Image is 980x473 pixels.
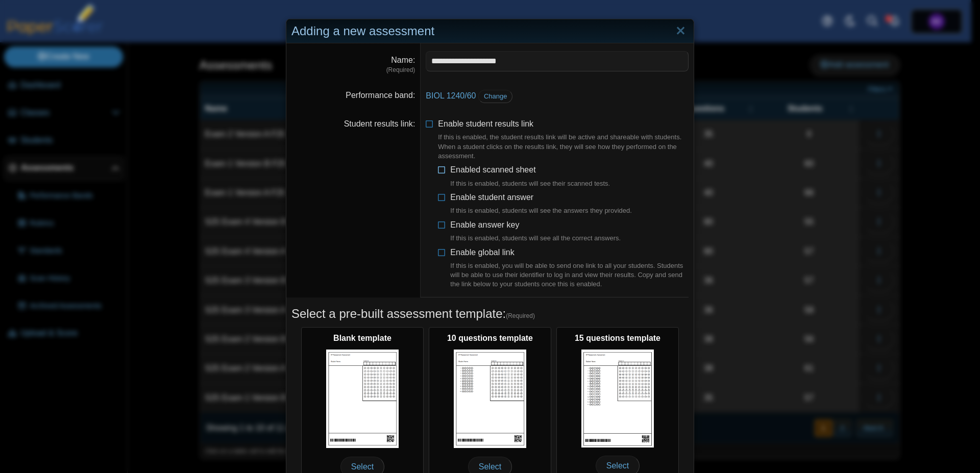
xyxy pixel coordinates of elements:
[391,56,415,64] label: Name
[346,91,415,99] label: Performance band
[426,91,476,100] a: BIOL 1240/60
[438,119,689,161] span: Enable student results link
[326,350,399,448] img: scan_sheet_blank.png
[286,19,694,43] div: Adding a new assessment
[291,66,415,74] dfn: (Required)
[450,206,632,215] div: If this is enabled, students will see the answers they provided.
[581,350,654,447] img: scan_sheet_15_questions.png
[450,220,621,243] span: Enable answer key
[450,234,621,243] div: If this is enabled, students will see all the correct answers.
[454,350,526,448] img: scan_sheet_10_questions.png
[478,90,513,103] a: Change
[506,312,535,320] span: (Required)
[291,305,689,322] h5: Select a pre-built assessment template:
[484,92,507,100] span: Change
[450,165,610,188] span: Enabled scanned sheet
[450,261,689,289] div: If this is enabled, you will be able to send one link to all your students. Students will be able...
[450,193,632,216] span: Enable student answer
[333,334,391,342] b: Blank template
[450,179,610,188] div: If this is enabled, students will see their scanned tests.
[344,119,415,128] label: Student results link
[575,334,660,342] b: 15 questions template
[450,248,689,289] span: Enable global link
[673,22,689,40] a: Close
[438,133,689,161] div: If this is enabled, the student results link will be active and shareable with students. When a s...
[447,334,533,342] b: 10 questions template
